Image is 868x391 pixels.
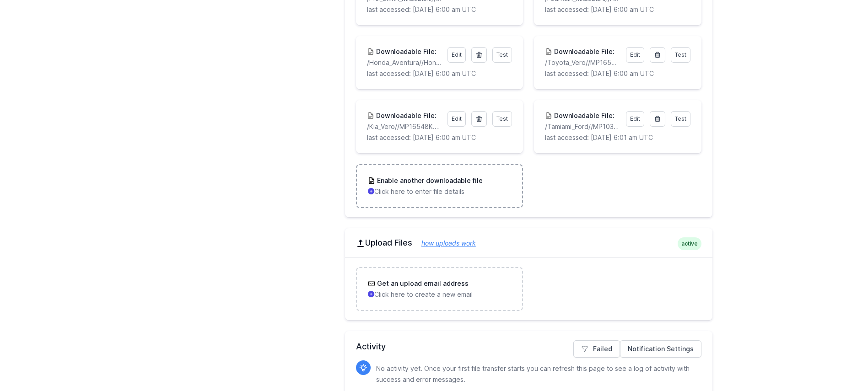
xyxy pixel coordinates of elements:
span: Test [675,115,686,122]
a: Edit [447,47,466,63]
h3: Enable another downloadable file [375,176,483,185]
p: last accessed: [DATE] 6:01 am UTC [545,133,690,142]
a: Test [492,111,512,127]
a: Test [671,47,690,63]
p: /Toyota_Vero//MP16548T.csv [545,58,620,67]
p: last accessed: [DATE] 6:00 am UTC [367,69,512,78]
h2: Upload Files [356,237,701,248]
p: last accessed: [DATE] 6:00 am UTC [545,5,690,14]
a: Get an upload email address Click here to create a new email [357,268,522,310]
p: last accessed: [DATE] 6:00 am UTC [367,5,512,14]
h3: Downloadable File: [552,47,615,56]
a: Test [492,47,512,63]
p: /Honda_Aventura//Honda_Aventura.csv [367,58,442,67]
p: last accessed: [DATE] 6:00 am UTC [367,133,512,142]
a: Enable another downloadable file Click here to enter file details [357,165,522,207]
p: /Kia_Vero//MP16548K.csv [367,122,442,131]
a: Edit [626,111,644,127]
span: Test [675,51,686,58]
h3: Get an upload email address [375,279,469,288]
h2: Activity [356,340,701,353]
h3: Downloadable File: [374,111,437,120]
a: Edit [447,111,466,127]
span: Test [496,115,508,122]
span: active [678,237,701,250]
p: Click here to create a new email [368,290,511,299]
a: Edit [626,47,644,63]
p: /Tamiami_Ford//MP10366.csv [545,122,620,131]
a: Notification Settings [620,340,701,358]
a: Failed [573,340,620,358]
h3: Downloadable File: [374,47,437,56]
a: Test [671,111,690,127]
span: Test [496,51,508,58]
h3: Downloadable File: [552,111,615,120]
a: how uploads work [412,239,476,247]
p: Click here to enter file details [368,187,511,196]
p: last accessed: [DATE] 6:00 am UTC [545,69,690,78]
